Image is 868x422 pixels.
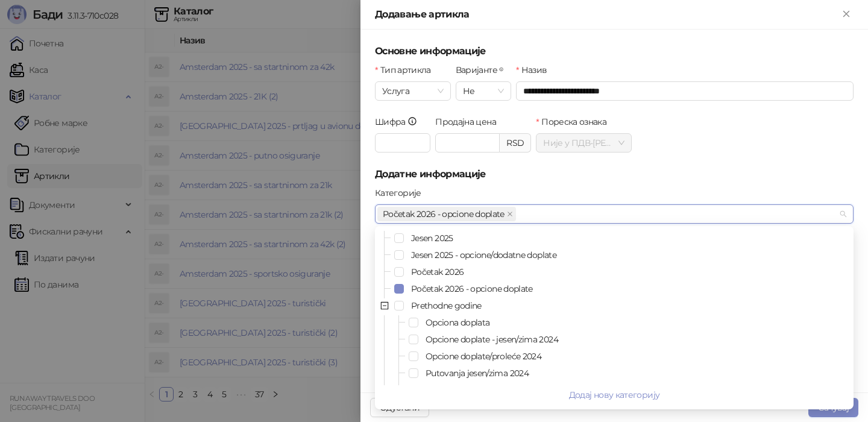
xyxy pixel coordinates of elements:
span: Није у ПДВ - [PERSON_NAME] ( 0,00 %) [543,134,624,152]
span: Opcione doplate/proleće 2024 [421,349,851,364]
input: Назив [516,81,854,101]
button: Додај нову категорију [377,385,851,405]
span: Putovanja proleće 2024 [421,383,851,397]
span: Select Opcione doplate/proleće 2024 [409,351,418,361]
span: Opcione doplate - jesen/zima 2024 [426,334,558,345]
input: Категорије [518,207,521,221]
span: Не [463,82,504,100]
span: Početak 2026 [406,265,851,279]
label: Варијанте [456,63,511,77]
span: Select Opciona doplata [409,318,418,327]
span: Početak 2026 - opcione doplate [411,283,533,294]
button: Close [839,7,854,22]
span: Opciona doplata [421,315,851,330]
label: Пореска ознака [536,115,614,128]
label: Категорије [375,186,429,200]
span: Početak 2026 - opcione doplate [383,207,505,221]
span: Услуга [382,82,444,100]
span: Početak 2026 - opcione doplate [377,207,516,221]
span: Opcione doplate - jesen/zima 2024 [421,332,851,347]
label: Шифра [375,115,425,128]
h5: Додатне информације [375,167,854,181]
span: Putovanja jesen/zima 2024 [421,366,851,380]
span: close [507,211,513,217]
span: Select Početak 2026 [394,267,404,277]
label: Назив [516,63,555,77]
div: Додавање артикла [375,7,839,22]
span: Opciona doplata [426,317,489,328]
span: Početak 2026 [411,266,464,277]
span: Prethodne godine [406,298,851,313]
span: Jesen 2025 [406,231,851,245]
button: Одустани [370,398,429,417]
span: Select Putovanja jesen/zima 2024 [409,368,418,378]
label: Продајна цена [435,115,503,128]
span: Select Opcione doplate - jesen/zima 2024 [409,335,418,344]
span: Select Jesen 2025 [394,233,404,243]
span: Početak 2026 - opcione doplate [406,282,851,296]
span: Jesen 2025 - opcione/dodatne doplate [406,248,851,262]
span: Opcione doplate/proleće 2024 [426,351,541,362]
span: Putovanja jesen/zima 2024 [426,368,529,379]
span: Select Jesen 2025 - opcione/dodatne doplate [394,250,404,260]
span: minus-square [380,301,389,310]
span: Select Početak 2026 - opcione doplate [394,284,404,294]
span: Jesen 2025 - opcione/dodatne doplate [411,250,556,260]
span: Select Prethodne godine [394,301,404,310]
span: Prethodne godine [411,300,482,311]
h5: Основне информације [375,44,854,58]
span: Putovanja proleće 2024 [426,385,517,395]
label: Тип артикла [375,63,438,77]
span: Jesen 2025 [411,233,453,244]
div: RSD [500,133,531,153]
